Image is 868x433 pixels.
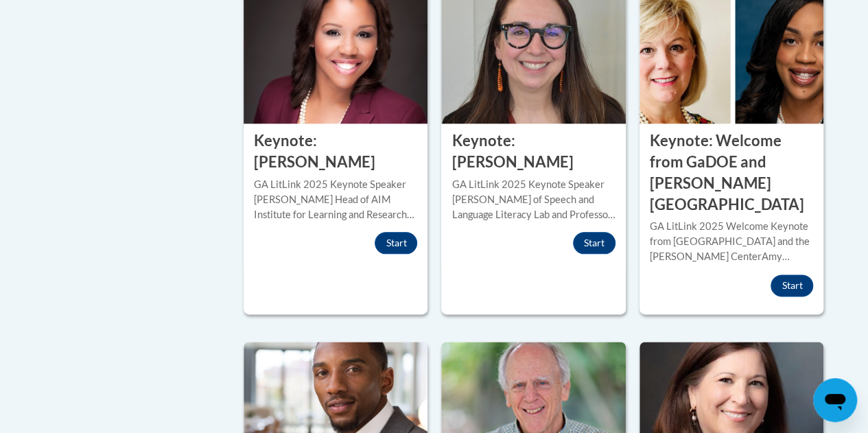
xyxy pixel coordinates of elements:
[375,232,417,254] button: Start
[771,274,813,296] button: Start
[650,219,813,264] div: GA LitLink 2025 Welcome Keynote from [GEOGRAPHIC_DATA] and the [PERSON_NAME] CenterAmy [PERSON_NA...
[813,378,857,422] iframe: Button to launch messaging window
[254,130,417,173] h3: Keynote: [PERSON_NAME]
[573,232,615,254] button: Start
[451,177,615,222] div: GA LitLink 2025 Keynote Speaker [PERSON_NAME] of Speech and Language Literacy Lab and Professor, ...
[451,130,615,173] h3: Keynote: [PERSON_NAME]
[650,130,813,215] h3: Keynote: Welcome from GaDOE and [PERSON_NAME][GEOGRAPHIC_DATA]
[254,177,417,222] div: GA LitLink 2025 Keynote Speaker [PERSON_NAME] Head of AIM Institute for Learning and Research and...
